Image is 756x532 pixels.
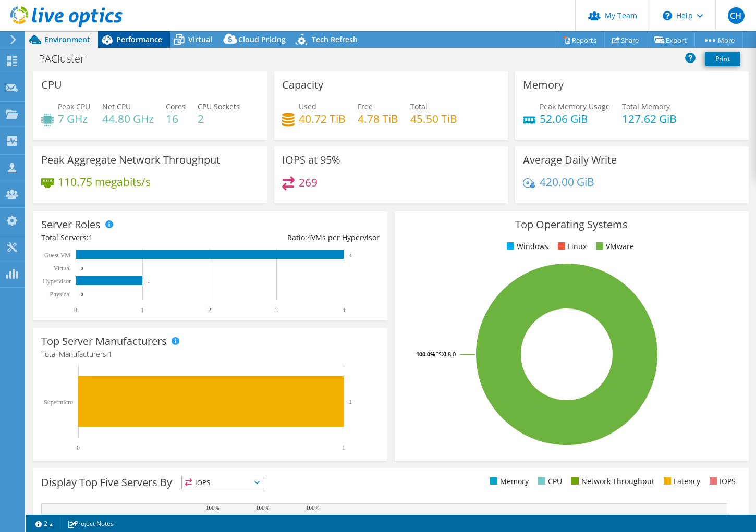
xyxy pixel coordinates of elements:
[342,444,345,451] text: 1
[41,232,210,243] div: Total Servers:
[523,154,617,166] h3: Average Daily Write
[58,102,90,112] span: Peak CPU
[349,399,352,405] text: 1
[540,176,594,188] h4: 420.00 GiB
[282,79,323,91] h3: Capacity
[44,399,73,406] text: Supermicro
[282,154,340,166] h3: IOPS at 95%
[275,306,278,314] text: 3
[604,32,647,48] a: Share
[622,113,677,125] h4: 127.62 GiB
[198,113,240,125] h4: 2
[694,32,743,48] a: More
[148,279,150,284] text: 1
[299,102,316,112] span: Used
[41,219,101,230] h3: Server Roles
[410,102,428,112] span: Total
[238,34,286,44] span: Cloud Pricing
[41,79,62,91] h3: CPU
[208,306,211,314] text: 2
[116,34,162,44] span: Performance
[569,476,654,487] li: Network Throughput
[210,232,379,243] div: Ratio: VMs per Hypervisor
[41,349,380,360] h4: Total Manufacturers:
[306,504,320,511] text: 100%
[58,176,151,188] h4: 110.75 megabits/s
[182,476,264,489] span: IOPS
[535,476,562,487] li: CPU
[555,241,587,252] li: Linux
[188,34,212,44] span: Virtual
[299,113,346,125] h4: 40.72 TiB
[206,504,220,511] text: 100%
[102,102,131,112] span: Net CPU
[166,113,186,125] h4: 16
[198,102,240,112] span: CPU Sockets
[312,34,358,44] span: Tech Refresh
[74,306,77,314] text: 0
[102,113,154,125] h4: 44.80 GHz
[166,102,186,112] span: Cores
[647,32,695,48] a: Export
[416,350,435,358] tspan: 100.0%
[622,102,670,112] span: Total Memory
[707,476,736,487] li: IOPS
[28,517,60,530] a: 2
[487,476,529,487] li: Memory
[435,350,456,358] tspan: ESXi 8.0
[299,177,318,188] h4: 269
[593,241,634,252] li: VMware
[540,113,610,125] h4: 52.06 GiB
[54,265,71,272] text: Virtual
[89,232,93,242] span: 1
[555,32,605,48] a: Reports
[108,349,112,359] span: 1
[81,266,83,271] text: 0
[34,53,101,65] h1: PACluster
[77,444,80,451] text: 0
[256,504,270,511] text: 100%
[342,306,345,314] text: 4
[358,102,373,112] span: Free
[728,7,745,24] span: CH
[663,11,672,20] svg: \n
[358,113,398,125] h4: 4.78 TiB
[661,476,700,487] li: Latency
[44,252,70,259] text: Guest VM
[705,52,740,66] a: Print
[349,253,352,258] text: 4
[403,219,741,230] h3: Top Operating Systems
[60,517,121,530] a: Project Notes
[44,34,90,44] span: Environment
[540,102,610,112] span: Peak Memory Usage
[410,113,457,125] h4: 45.50 TiB
[43,278,71,285] text: Hypervisor
[50,291,71,298] text: Physical
[41,154,220,166] h3: Peak Aggregate Network Throughput
[41,336,167,347] h3: Top Server Manufacturers
[307,232,311,242] span: 4
[141,306,144,314] text: 1
[81,292,83,297] text: 0
[523,79,564,91] h3: Memory
[58,113,90,125] h4: 7 GHz
[504,241,548,252] li: Windows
